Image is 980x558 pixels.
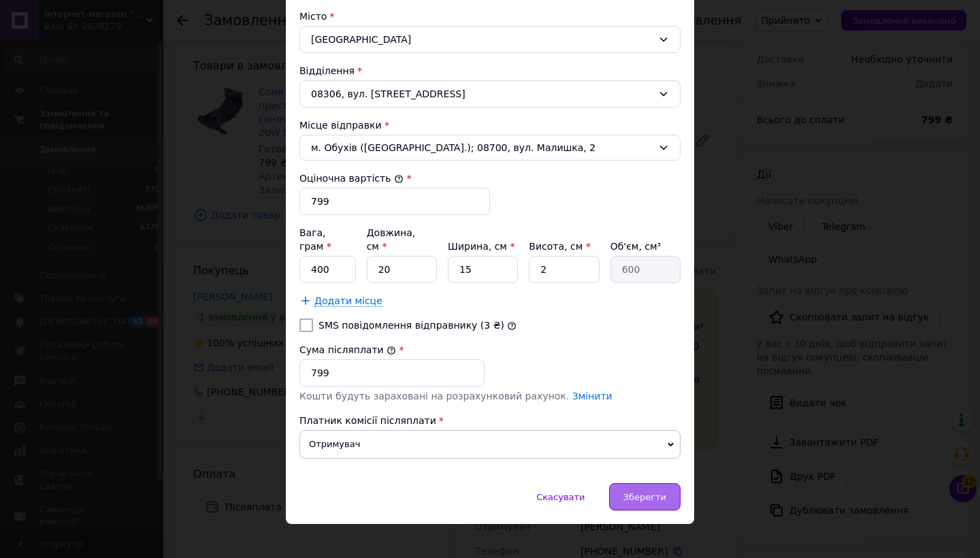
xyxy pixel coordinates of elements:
[299,430,681,459] span: Отримувач
[299,80,681,108] div: 08306, вул. [STREET_ADDRESS]
[299,10,681,23] div: Місто
[610,240,681,253] div: Об'єм, см³
[529,241,590,252] label: Висота, см
[299,415,436,426] span: Платник комісії післяплати
[299,227,331,252] label: Вага, грам
[318,320,504,331] label: SMS повідомлення відправнику (3 ₴)
[299,118,681,132] div: Місце відправки
[299,64,681,78] div: Відділення
[299,344,396,355] label: Сума післяплати
[448,241,514,252] label: Ширина, см
[311,141,653,154] span: м. Обухів ([GEOGRAPHIC_DATA].); 08700, вул. Малишка, 2
[314,295,382,307] span: Додати місце
[572,391,612,401] a: Змінити
[299,173,404,184] label: Оціночна вартість
[367,227,416,252] label: Довжина, см
[299,391,612,401] span: Кошти будуть зараховані на розрахунковий рахунок.
[536,492,585,502] span: Скасувати
[299,26,681,53] div: [GEOGRAPHIC_DATA]
[623,492,666,502] span: Зберегти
